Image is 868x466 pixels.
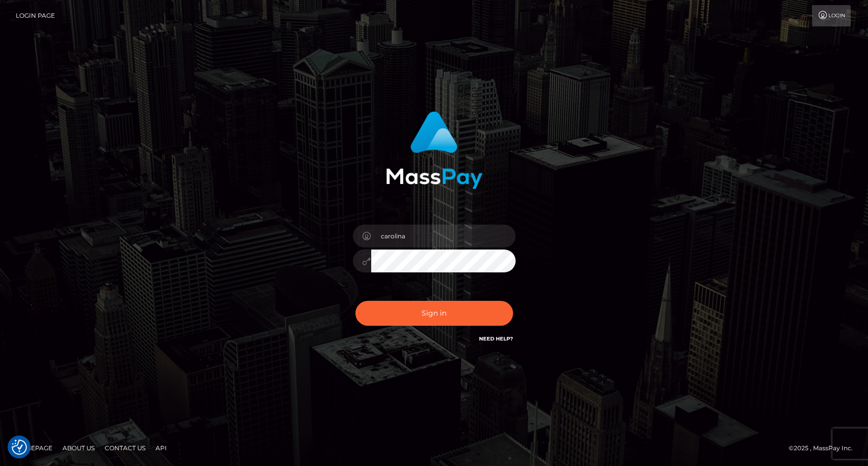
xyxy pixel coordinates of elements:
[371,225,516,247] input: Username...
[12,440,27,455] img: Revisit consent button
[355,301,513,326] button: Sign in
[101,440,149,456] a: Contact Us
[16,5,55,26] a: Login Page
[812,5,851,26] a: Login
[58,440,99,456] a: About Us
[386,111,483,189] img: MassPay Login
[12,440,27,455] button: Consent Preferences
[789,443,860,454] div: © 2025 , MassPay Inc.
[152,440,171,456] a: API
[479,335,513,342] a: Need Help?
[11,440,56,456] a: Homepage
